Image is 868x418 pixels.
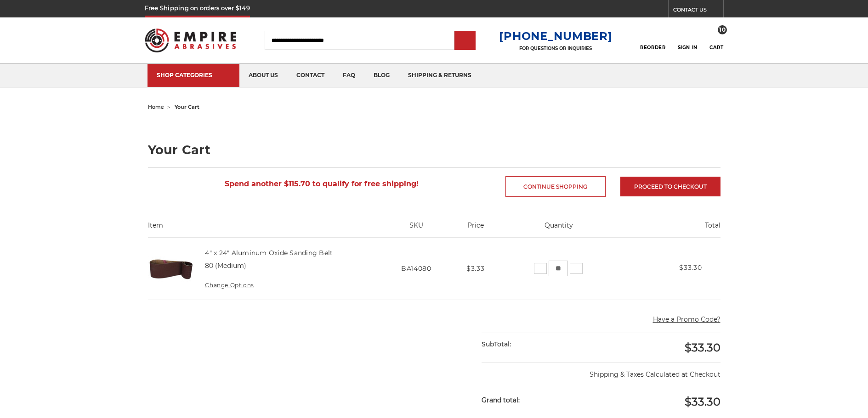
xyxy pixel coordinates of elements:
span: Reorder [640,45,665,50]
span: $33.30 [685,341,720,354]
th: Item [148,221,380,237]
img: Empire Abrasives [145,22,237,58]
th: Quantity [498,221,620,237]
a: CONTACT US [673,5,723,17]
span: Spend another $115.70 to qualify for free shipping! [225,179,419,188]
span: 10 [718,25,727,34]
input: Submit [456,32,474,50]
span: your cart [175,104,199,110]
a: contact [287,64,334,87]
th: Total [620,221,720,237]
div: SubTotal: [482,333,601,356]
input: 4" x 24" Aluminum Oxide Sanding Belt Quantity: [549,261,568,276]
a: 10 Cart [709,30,723,50]
span: Cart [709,45,723,50]
a: 4" x 24" Aluminum Oxide Sanding Belt [205,249,333,257]
img: 4" x 24" Aluminum Oxide Sanding Belt [148,245,194,291]
a: Continue Shopping [505,176,606,197]
dd: 80 (Medium) [205,261,246,271]
th: Price [453,221,498,237]
a: home [148,104,164,110]
span: $3.33 [466,264,485,273]
a: Proceed to checkout [620,177,720,196]
span: BA14080 [401,264,431,273]
h1: Your Cart [148,144,720,156]
button: Have a Promo Code? [653,315,720,324]
strong: Grand total: [482,396,520,404]
p: Shipping & Taxes Calculated at Checkout [482,362,720,379]
span: Sign In [678,45,698,50]
a: Reorder [640,30,665,50]
a: blog [364,64,399,87]
a: shipping & returns [399,64,481,87]
a: [PHONE_NUMBER] [499,29,612,43]
th: SKU [379,221,453,237]
strong: $33.30 [679,263,702,272]
a: faq [334,64,364,87]
div: SHOP CATEGORIES [157,72,230,78]
span: $33.30 [685,395,720,408]
p: FOR QUESTIONS OR INQUIRIES [499,45,612,51]
a: about us [239,64,287,87]
a: Change Options [205,282,254,289]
